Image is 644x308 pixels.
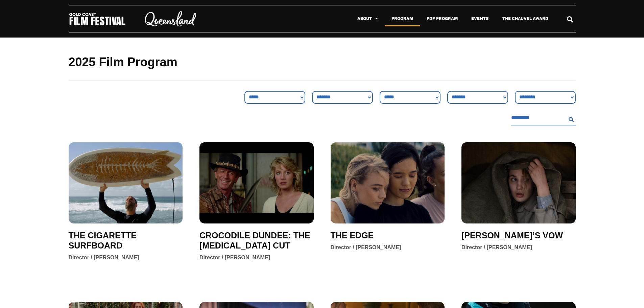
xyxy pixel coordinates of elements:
[331,244,401,251] div: Director / [PERSON_NAME]
[461,230,563,240] a: [PERSON_NAME]’S VOW
[496,11,555,26] a: The Chauvel Award
[461,244,532,251] div: Director / [PERSON_NAME]
[564,14,575,25] div: Search
[351,11,385,26] a: About
[385,11,420,26] a: Program
[244,91,305,104] select: Genre Filter
[312,91,373,104] select: Sort filter
[464,11,496,26] a: Events
[69,230,183,251] a: THE CIGARETTE SURFBOARD
[447,91,508,104] select: Country Filter
[511,111,566,125] input: Search Filter
[199,254,270,261] div: Director / [PERSON_NAME]
[331,230,374,240] a: THE EDGE
[515,91,576,104] select: Language
[199,230,314,251] a: CROCODILE DUNDEE: THE [MEDICAL_DATA] CUT
[69,54,576,70] h2: 2025 Film Program
[212,11,555,26] nav: Menu
[380,91,440,104] select: Venue Filter
[69,254,139,261] div: Director / [PERSON_NAME]
[420,11,464,26] a: PDF Program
